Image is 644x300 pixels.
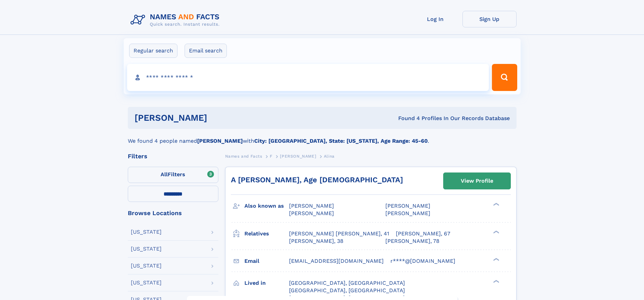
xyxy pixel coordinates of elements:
[396,230,450,237] a: [PERSON_NAME], 67
[408,11,462,27] a: Log In
[244,228,289,239] h3: Relatives
[129,44,177,58] label: Regular search
[492,279,500,283] div: ❯
[280,152,316,160] a: [PERSON_NAME]
[462,11,517,27] a: Sign Up
[197,138,243,144] b: [PERSON_NAME]
[128,167,218,183] label: Filters
[131,246,162,252] div: [US_STATE]
[131,229,162,235] div: [US_STATE]
[289,203,334,209] span: [PERSON_NAME]
[289,230,389,237] a: [PERSON_NAME] [PERSON_NAME], 41
[185,44,227,58] label: Email search
[128,11,225,29] img: Logo Names and Facts
[289,287,405,294] span: [GEOGRAPHIC_DATA], [GEOGRAPHIC_DATA]
[303,115,510,122] div: Found 4 Profiles In Our Records Database
[231,176,403,184] a: A [PERSON_NAME], Age [DEMOGRAPHIC_DATA]
[324,154,335,159] span: Alina
[127,64,489,91] input: search input
[492,230,500,234] div: ❯
[289,258,384,264] span: [EMAIL_ADDRESS][DOMAIN_NAME]
[244,255,289,267] h3: Email
[385,203,430,209] span: [PERSON_NAME]
[270,154,272,159] span: F
[492,257,500,261] div: ❯
[461,173,493,189] div: View Profile
[225,152,262,160] a: Names and Facts
[492,64,517,91] button: Search Button
[128,153,218,159] div: Filters
[385,210,430,216] span: [PERSON_NAME]
[161,171,168,178] span: All
[385,237,439,245] a: [PERSON_NAME], 78
[244,200,289,212] h3: Also known as
[492,202,500,207] div: ❯
[244,277,289,289] h3: Lived in
[289,237,343,245] a: [PERSON_NAME], 38
[289,280,405,286] span: [GEOGRAPHIC_DATA], [GEOGRAPHIC_DATA]
[444,173,510,189] a: View Profile
[128,129,517,145] div: We found 4 people named with .
[270,152,272,160] a: F
[135,114,303,122] h1: [PERSON_NAME]
[280,154,316,159] span: [PERSON_NAME]
[289,210,334,216] span: [PERSON_NAME]
[128,210,218,216] div: Browse Locations
[131,263,162,269] div: [US_STATE]
[131,280,162,285] div: [US_STATE]
[254,138,428,144] b: City: [GEOGRAPHIC_DATA], State: [US_STATE], Age Range: 45-60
